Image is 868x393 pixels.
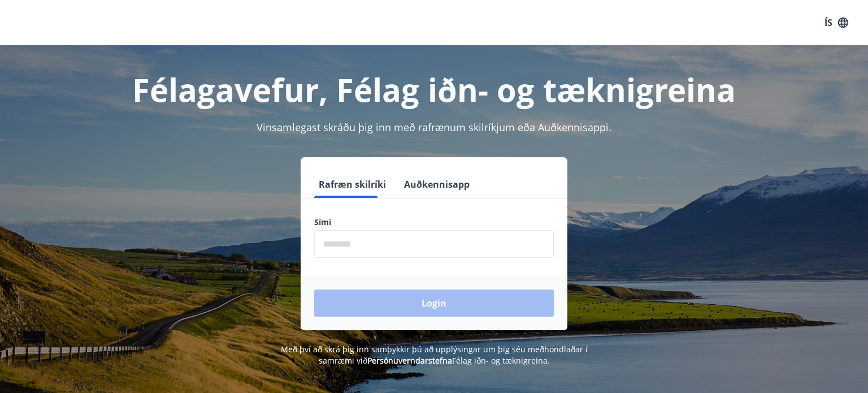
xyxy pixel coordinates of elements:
[41,68,827,111] h1: Félagavefur, Félag iðn- og tæknigreina
[314,217,554,228] label: Sími
[281,344,588,366] span: Með því að skrá þig inn samþykkir þú að upplýsingar um þig séu meðhöndlaðar í samræmi við Félag i...
[367,355,452,366] a: Persónuverndarstefna
[400,171,474,198] button: Auðkennisapp
[257,120,611,134] span: Vinsamlegast skráðu þig inn með rafrænum skilríkjum eða Auðkennisappi.
[314,171,390,198] button: Rafræn skilríki
[818,12,854,33] button: ÍS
